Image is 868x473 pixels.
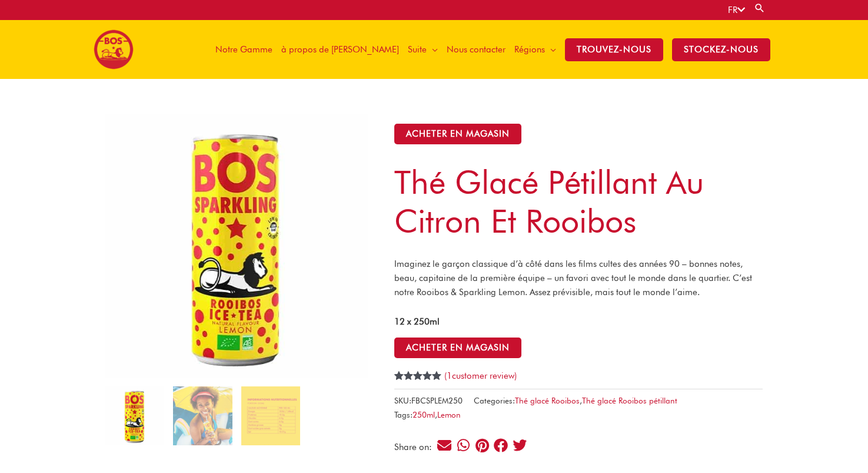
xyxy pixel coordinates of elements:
[394,371,399,393] span: 1
[510,20,560,79] a: Régions
[277,20,403,79] a: à propos de [PERSON_NAME]
[437,410,461,419] a: Lemon
[173,386,232,445] img: TB_20170504_BOS_3250_CMYK-2
[728,5,745,15] a: FR
[94,29,134,70] img: BOS logo finals-200px
[455,437,471,453] div: Share on whatsapp
[672,38,770,61] span: stockez-nous
[515,396,580,405] a: Thé glacé Rooibos
[582,396,677,405] a: Thé glacé Rooibos pétillant
[105,386,164,445] img: Thé glacé pétillant au citron et rooibos
[754,2,766,14] a: Search button
[408,32,427,67] span: Suite
[444,371,517,381] a: (1customer review)
[447,32,505,67] span: Nous contacter
[512,437,528,453] div: Share on twitter
[493,437,509,453] div: Share on facebook
[211,20,277,79] a: Notre Gamme
[565,38,663,61] span: TROUVEZ-NOUS
[394,338,521,358] button: ACHETER EN MAGASIN
[667,20,774,79] a: stockez-nous
[514,32,545,67] span: Régions
[394,393,463,408] span: SKU:
[411,396,463,405] span: FBCSPLEM250
[560,20,667,79] a: TROUVEZ-NOUS
[215,32,272,67] span: Notre Gamme
[394,315,763,329] p: 12 x 250ml
[241,386,300,445] img: Thé glacé pétillant au citron et rooibos - Image 3
[437,437,453,453] div: Share on email
[394,163,763,240] h1: Thé glacé pétillant au citron et rooibos
[281,32,399,67] span: à propos de [PERSON_NAME]
[394,371,442,420] span: Rated out of 5 based on customer rating
[403,20,442,79] a: Suite
[394,124,521,144] button: ACHETER EN MAGASIN
[474,393,677,408] span: Categories: ,
[394,408,461,422] span: Tags: ,
[447,371,452,381] span: 1
[442,20,510,79] a: Nous contacter
[394,443,436,452] div: Share on:
[105,114,368,378] img: Thé glacé pétillant au citron et rooibos
[413,410,435,419] a: 250ml
[394,257,763,299] p: Imaginez le garçon classique d’à côté dans les films cultes des années 90 – bonnes notes, beau, c...
[202,20,774,79] nav: Site Navigation
[474,437,490,453] div: Share on pinterest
